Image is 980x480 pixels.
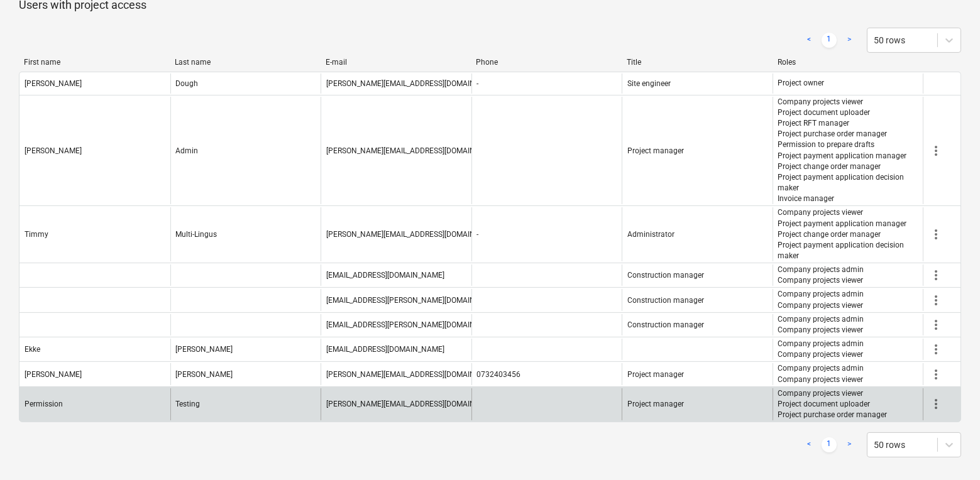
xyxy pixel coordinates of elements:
div: Testing [176,400,201,408]
p: Project purchase order manager [778,410,888,420]
p: Project change order manager [778,229,918,240]
div: [PERSON_NAME] [176,370,233,379]
p: Project payment application decision maker [778,240,918,261]
div: [EMAIL_ADDRESS][PERSON_NAME][DOMAIN_NAME] [326,296,502,305]
span: Administrator [627,230,674,239]
p: Company projects admin [778,289,864,300]
div: [EMAIL_ADDRESS][DOMAIN_NAME] [326,271,444,280]
p: Invoice manager [778,194,918,204]
div: 0732403456 [477,370,521,379]
a: Page 1 is your current page [822,33,837,48]
span: more_vert [928,396,944,412]
div: E-mail [326,58,466,67]
p: Company projects viewer [778,300,864,311]
span: more_vert [928,268,944,283]
div: Ekke [25,345,40,354]
p: Company projects admin [778,339,864,349]
a: Previous page [801,33,817,48]
p: Company projects viewer [778,349,864,360]
p: Project RFT manager [778,118,918,129]
div: [PERSON_NAME] [25,370,82,379]
p: Project purchase order manager [778,129,918,139]
div: Admin [176,146,199,155]
div: Multi-Lingus [176,230,217,239]
p: Project payment application manager [778,219,918,229]
span: more_vert [928,227,944,242]
div: [PERSON_NAME][EMAIL_ADDRESS][DOMAIN_NAME] [326,230,502,239]
span: Construction manager [627,271,704,280]
div: [PERSON_NAME][EMAIL_ADDRESS][DOMAIN_NAME] [326,370,502,379]
span: Site engineer [627,79,671,88]
span: more_vert [928,342,944,357]
p: Company projects admin [778,314,864,325]
p: Project change order manager [778,161,918,172]
p: Permission to prepare drafts [778,139,918,150]
a: Previous page [801,437,817,452]
div: Phone [476,58,617,67]
p: Project payment application manager [778,151,918,161]
span: Project manager [627,400,684,408]
p: Company projects viewer [778,97,918,107]
span: more_vert [928,367,944,382]
span: more_vert [928,293,944,308]
span: more_vert [928,317,944,332]
div: [PERSON_NAME] [25,79,82,88]
div: [PERSON_NAME] [176,345,233,354]
div: Timmy [25,230,48,239]
iframe: Chat Widget [917,420,980,480]
div: Last name [175,58,316,67]
div: Roles [778,58,918,67]
span: Project manager [627,370,684,379]
span: more_vert [928,143,944,158]
div: Title [627,58,768,67]
div: [PERSON_NAME][EMAIL_ADDRESS][DOMAIN_NAME] [326,79,502,88]
div: - [477,230,479,239]
p: Company projects viewer [778,325,864,335]
div: Dough [176,79,199,88]
span: Project manager [627,146,684,155]
p: Project payment application decision maker [778,172,918,194]
div: [PERSON_NAME][EMAIL_ADDRESS][DOMAIN_NAME] [326,146,502,155]
div: [PERSON_NAME] [25,146,82,155]
div: First name [24,58,165,67]
p: Project document uploader [778,399,888,410]
div: - [477,79,479,88]
span: Construction manager [627,296,704,305]
p: Company projects viewer [778,275,864,286]
div: Permission [25,400,63,408]
div: [PERSON_NAME][EMAIL_ADDRESS][DOMAIN_NAME] [326,400,502,408]
div: [EMAIL_ADDRESS][PERSON_NAME][DOMAIN_NAME] [326,320,502,329]
p: Company projects admin [778,265,864,275]
p: Company projects viewer [778,374,864,385]
a: Next page [842,33,857,48]
p: Company projects viewer [778,388,888,399]
p: Project document uploader [778,107,918,118]
a: Page 1 is your current page [822,437,837,452]
div: [EMAIL_ADDRESS][DOMAIN_NAME] [326,345,444,354]
span: Construction manager [627,320,704,329]
p: Project owner [778,78,825,89]
p: Company projects admin [778,363,864,374]
a: Next page [842,437,857,452]
p: Company projects viewer [778,207,918,218]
